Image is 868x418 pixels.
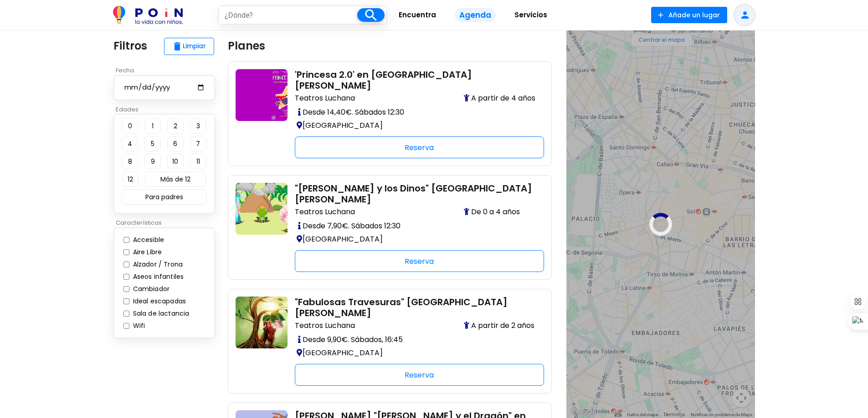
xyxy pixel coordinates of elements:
[113,218,221,227] p: Características
[167,118,184,134] button: 2
[122,136,138,151] button: 4
[113,6,183,24] img: POiN
[363,7,379,23] i: search
[113,66,221,75] p: Fecha
[464,206,537,217] span: De 0 a 4 años
[295,250,544,272] div: Reserva
[122,154,138,169] button: 8
[172,41,183,52] span: delete
[295,320,355,331] span: Teatros Luchana
[295,232,537,246] p: [GEOGRAPHIC_DATA]
[144,118,161,134] button: 1
[295,119,537,132] p: [GEOGRAPHIC_DATA]
[464,320,537,331] span: A partir de 2 años
[122,189,206,205] button: Para padres
[219,6,357,24] input: ¿Dónde?
[236,183,544,272] a: con-ninos-en-madrid-espectaculos-una-rana-y-los-dinos "[PERSON_NAME] y los Dinos" [GEOGRAPHIC_DAT...
[164,38,214,55] button: deleteLimpiar
[503,4,559,26] a: Servicios
[455,8,496,23] span: Agenda
[190,154,206,169] button: 11
[144,136,161,151] button: 5
[167,136,184,151] button: 6
[228,38,265,54] p: Planes
[295,219,537,232] p: Desde 7,90€. Sábados 12:30
[295,297,537,318] h2: "Fabulosas Travesuras" [GEOGRAPHIC_DATA][PERSON_NAME]
[447,4,503,26] a: Agenda
[113,105,221,114] p: Edades
[295,333,537,346] p: Desde 9,90€. Sábados, 16:45
[295,136,544,158] div: Reserva
[131,297,186,306] label: Ideal escapadas
[464,93,537,104] span: A partir de 4 años
[122,171,139,187] button: 12
[295,69,537,91] h2: 'Princesa 2.0' en [GEOGRAPHIC_DATA][PERSON_NAME]
[131,321,145,331] label: Wifi
[131,247,162,257] label: Aire Libre
[131,235,164,245] label: Accesible
[113,38,147,54] p: Filtros
[236,297,288,348] img: con-ninos-en-madrid-teatro-fabulosas-travesuras-teatros-luchana
[167,154,184,169] button: 10
[295,206,355,217] span: Teatros Luchana
[190,136,206,151] button: 7
[236,69,288,121] img: tt-con-ninos-en-madrid-princesa-teatros-luchana
[131,284,170,294] label: Cambiador
[131,260,183,269] label: Alzador / Trona
[395,8,440,22] span: Encuentra
[295,346,537,359] p: [GEOGRAPHIC_DATA]
[122,118,138,134] button: 0
[295,106,537,119] p: Desde 14,40€. Sábados 12:30
[236,183,288,235] img: con-ninos-en-madrid-espectaculos-una-rana-y-los-dinos
[651,7,727,23] button: Añade un lugar
[131,309,190,318] label: Sala de lactancia
[295,183,537,205] h2: "[PERSON_NAME] y los Dinos" [GEOGRAPHIC_DATA][PERSON_NAME]
[510,8,551,22] span: Servicios
[236,69,544,158] a: tt-con-ninos-en-madrid-princesa-teatros-luchana 'Princesa 2.0' en [GEOGRAPHIC_DATA][PERSON_NAME] ...
[387,4,447,26] a: Encuentra
[295,364,544,386] div: Reserva
[295,93,355,104] span: Teatros Luchana
[131,272,184,282] label: Aseos infantiles
[145,171,206,187] button: Más de 12
[144,154,161,169] button: 9
[236,297,544,386] a: con-ninos-en-madrid-teatro-fabulosas-travesuras-teatros-luchana "Fabulosas Travesuras" [GEOGRAPHI...
[190,118,206,134] button: 3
